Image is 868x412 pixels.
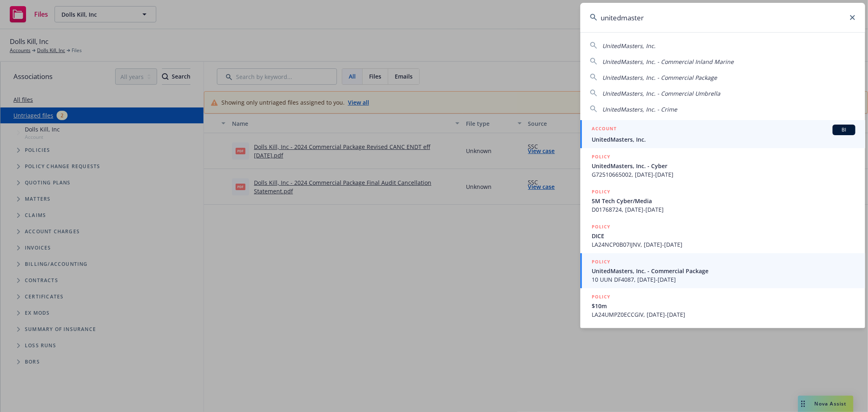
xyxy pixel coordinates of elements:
[836,126,852,134] span: BI
[580,253,865,288] a: POLICYUnitedMasters, Inc. - Commercial Package10 UUN DF4087, [DATE]-[DATE]
[592,275,855,284] span: 10 UUN DF4087, [DATE]-[DATE]
[592,197,855,205] span: 5M Tech Cyber/Media
[580,183,865,218] a: POLICY5M Tech Cyber/MediaD01768724, [DATE]-[DATE]
[580,3,865,32] input: Search...
[602,74,717,81] span: UnitedMasters, Inc. - Commercial Package
[592,125,617,134] h5: ACCOUNT
[580,288,865,323] a: POLICY$10mLA24UMPZ0ECCGIV, [DATE]-[DATE]
[592,170,855,179] span: G72510665002, [DATE]-[DATE]
[592,205,855,214] span: D01768724, [DATE]-[DATE]
[592,310,855,319] span: LA24UMPZ0ECCGIV, [DATE]-[DATE]
[592,258,610,266] h5: POLICY
[592,135,855,144] span: UnitedMasters, Inc.
[580,148,865,183] a: POLICYUnitedMasters, Inc. - CyberG72510665002, [DATE]-[DATE]
[592,223,610,231] h5: POLICY
[602,58,734,66] span: UnitedMasters, Inc. - Commercial Inland Marine
[592,188,610,196] h5: POLICY
[592,302,855,310] span: $10m
[592,240,855,249] span: LA24NCP0B07IJNV, [DATE]-[DATE]
[602,105,677,113] span: UnitedMasters, Inc. - Crime
[592,267,855,275] span: UnitedMasters, Inc. - Commercial Package
[580,218,865,253] a: POLICYDICELA24NCP0B07IJNV, [DATE]-[DATE]
[580,120,865,148] a: ACCOUNTBIUnitedMasters, Inc.
[592,162,855,170] span: UnitedMasters, Inc. - Cyber
[592,232,855,240] span: DICE
[592,153,610,161] h5: POLICY
[602,42,656,50] span: UnitedMasters, Inc.
[602,90,720,97] span: UnitedMasters, Inc. - Commercial Umbrella
[592,293,610,301] h5: POLICY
